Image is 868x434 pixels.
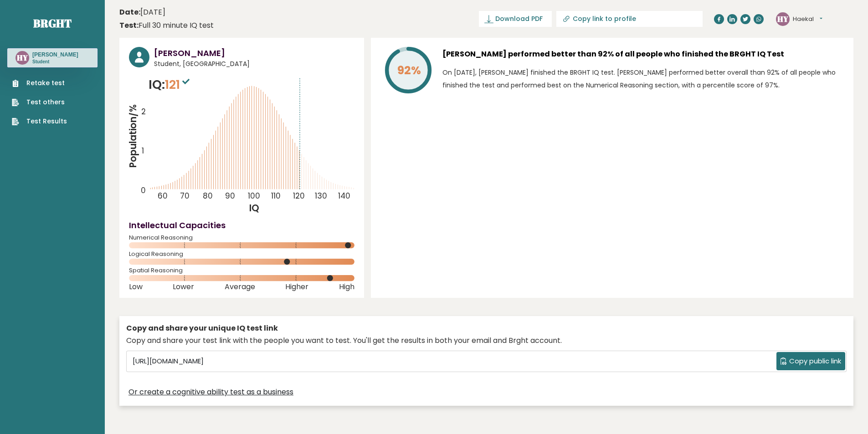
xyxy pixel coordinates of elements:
[442,66,844,92] p: On [DATE], [PERSON_NAME] finished the BRGHT IQ test. [PERSON_NAME] performed better overall than ...
[479,11,552,27] a: Download PDF
[12,97,67,107] a: Test others
[793,15,822,24] button: Haekal
[127,104,139,168] tspan: Population/%
[129,269,354,272] span: Spatial Reasoning
[129,285,143,289] span: Low
[271,190,281,201] tspan: 110
[119,20,214,31] div: Full 30 minute IQ test
[141,107,146,117] tspan: 2
[149,76,192,94] p: IQ:
[32,51,78,58] h3: [PERSON_NAME]
[180,190,190,201] tspan: 70
[203,190,213,201] tspan: 80
[129,236,354,240] span: Numerical Reasoning
[154,59,354,69] span: Student, [GEOGRAPHIC_DATA]
[12,78,67,88] a: Retake test
[776,352,845,370] button: Copy public link
[32,59,78,65] p: Student
[158,190,168,201] tspan: 60
[165,76,192,93] span: 121
[17,52,28,63] text: HY
[141,185,146,196] tspan: 0
[126,323,847,334] div: Copy and share your unique IQ test link
[250,202,260,214] tspan: IQ
[12,117,67,126] a: Test Results
[285,285,308,289] span: Higher
[397,62,421,78] tspan: 92%
[315,190,328,201] tspan: 130
[119,7,140,17] b: Date:
[225,285,255,289] span: Average
[119,20,139,31] b: Test:
[128,387,293,398] a: Or create a cognitive ability test as a business
[495,14,543,24] span: Download PDF
[129,219,354,231] h4: Intellectual Capacities
[293,190,305,201] tspan: 120
[442,47,844,61] h3: [PERSON_NAME] performed better than 92% of all people who finished the BRGHT IQ Test
[339,285,354,289] span: High
[126,335,847,346] div: Copy and share your test link with the people you want to test. You'll get the results in both yo...
[129,252,354,256] span: Logical Reasoning
[225,190,235,201] tspan: 90
[789,356,841,367] span: Copy public link
[248,190,260,201] tspan: 100
[142,145,144,156] tspan: 1
[338,190,350,201] tspan: 140
[777,13,789,24] text: HY
[119,7,165,18] time: [DATE]
[154,47,354,59] h3: [PERSON_NAME]
[33,16,72,31] a: Brght
[173,285,194,289] span: Lower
